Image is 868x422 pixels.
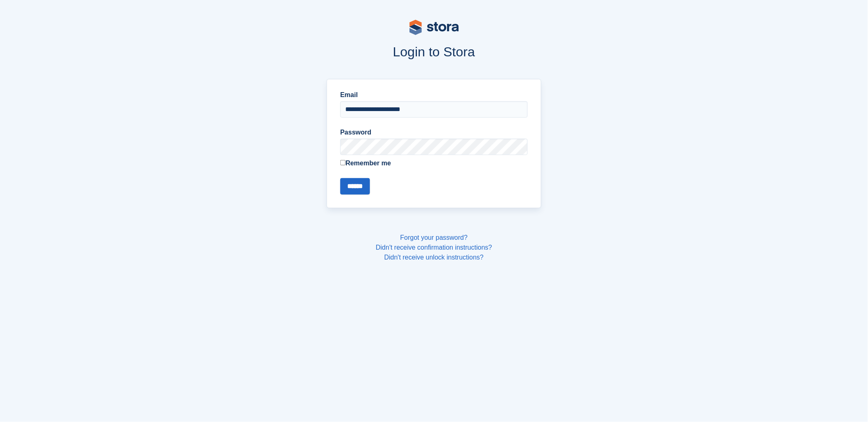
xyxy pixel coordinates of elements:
h1: Login to Stora [170,44,699,59]
input: Remember me [340,160,346,165]
a: Forgot your password? [400,234,468,241]
label: Password [340,128,528,137]
a: Didn't receive unlock instructions? [384,254,484,261]
img: stora-logo-53a41332b3708ae10de48c4981b4e9114cc0af31d8433b30ea865607fb682f29.svg [409,20,459,35]
a: Didn't receive confirmation instructions? [376,244,492,251]
label: Email [340,90,528,100]
label: Remember me [340,158,528,168]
